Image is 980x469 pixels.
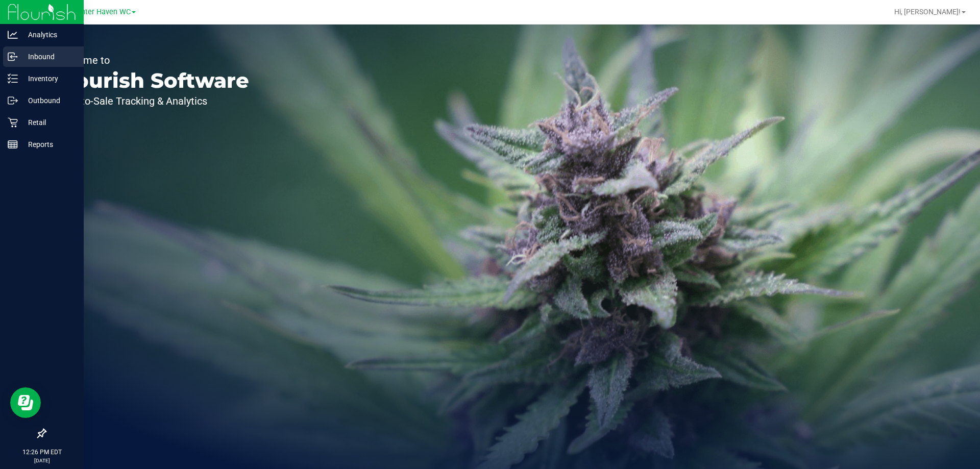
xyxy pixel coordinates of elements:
[18,72,79,85] p: Inventory
[5,457,79,464] p: [DATE]
[894,8,961,16] span: Hi, [PERSON_NAME]!
[10,387,41,418] iframe: Resource center
[55,70,249,91] p: Flourish Software
[8,139,18,150] inline-svg: Reports
[8,30,18,40] inline-svg: Analytics
[8,95,18,106] inline-svg: Outbound
[8,73,18,84] inline-svg: Inventory
[8,117,18,128] inline-svg: Retail
[55,96,249,106] p: Seed-to-Sale Tracking & Analytics
[18,29,79,41] p: Analytics
[18,51,79,63] p: Inbound
[18,94,79,107] p: Outbound
[18,116,79,129] p: Retail
[18,138,79,151] p: Reports
[5,448,79,457] p: 12:26 PM EDT
[72,8,131,16] span: Winter Haven WC
[8,52,18,62] inline-svg: Inbound
[55,55,249,65] p: Welcome to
